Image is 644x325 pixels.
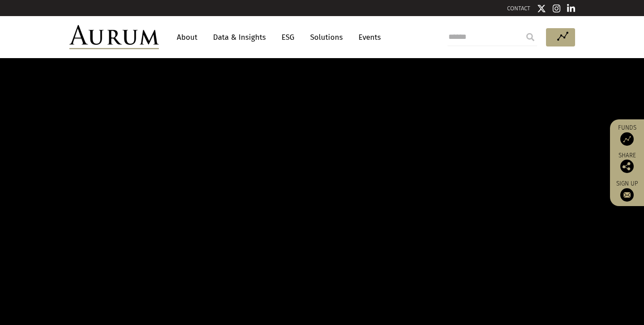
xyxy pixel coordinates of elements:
a: Solutions [306,29,347,46]
a: About [172,29,202,46]
img: Aurum [69,25,159,49]
a: Events [354,29,381,46]
a: Sign up [614,180,640,202]
img: Instagram icon [553,4,561,13]
img: Linkedin icon [567,4,575,13]
input: Submit [521,28,539,46]
img: Sign up to our newsletter [620,188,634,202]
a: Data & Insights [209,29,270,46]
a: ESG [277,29,299,46]
a: CONTACT [507,5,530,12]
img: Share this post [620,160,634,173]
a: Funds [614,124,640,146]
img: Access Funds [620,132,634,146]
img: Twitter icon [537,4,546,13]
div: Share [614,152,640,173]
